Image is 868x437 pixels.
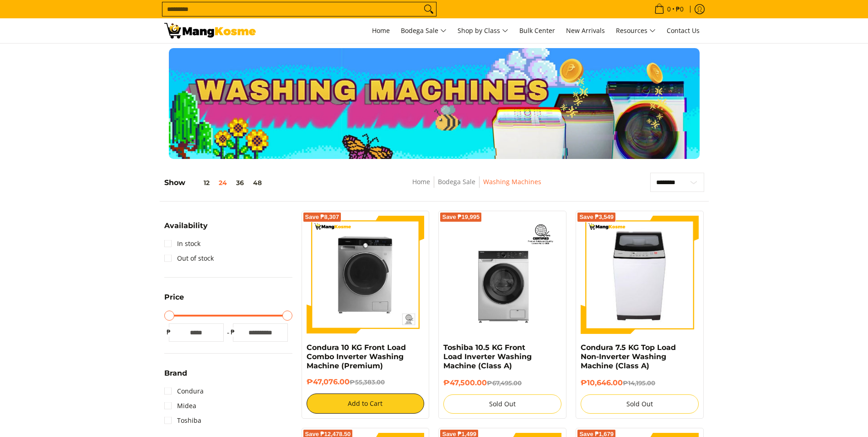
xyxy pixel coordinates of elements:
img: condura-7.5kg-topload-non-inverter-washing-machine-class-c-full-view-mang-kosme [585,216,695,334]
span: Save ₱19,995 [442,214,480,220]
img: Condura 10 KG Front Load Combo Inverter Washing Machine (Premium) [307,216,425,334]
a: Washing Machines [483,177,541,186]
a: Home [412,177,430,186]
a: Shop by Class [453,18,513,43]
h6: ₱47,076.00 [307,377,425,387]
a: Home [367,18,394,43]
h5: Show [164,178,266,187]
span: Save ₱12,478.50 [305,432,351,437]
span: Save ₱1,679 [579,432,614,437]
a: Bodega Sale [396,18,451,43]
nav: Main Menu [265,18,704,43]
summary: Open [164,294,184,308]
summary: Open [164,370,187,384]
a: Toshiba [164,413,201,428]
a: Out of stock [164,251,214,266]
span: Save ₱3,549 [579,214,614,220]
a: In stock [164,236,200,251]
span: Brand [164,370,187,377]
span: ₱0 [674,6,685,12]
button: Sold Out [443,394,561,414]
a: Contact Us [662,18,704,43]
img: Washing Machines l Mang Kosme: Home Appliances Warehouse Sale Partner [164,23,256,38]
button: 24 [214,179,232,186]
a: Condura 7.5 KG Top Load Non-Inverter Washing Machine (Class A) [581,343,676,370]
span: Shop by Class [458,25,508,37]
nav: Breadcrumbs [345,176,608,197]
span: Bulk Center [519,26,555,35]
img: Toshiba 10.5 KG Front Load Inverter Washing Machine (Class A) [443,216,561,334]
a: Bodega Sale [438,177,475,186]
span: Availability [164,222,208,229]
del: ₱67,495.00 [487,379,522,387]
h6: ₱47,500.00 [443,378,561,388]
button: Add to Cart [307,393,425,414]
del: ₱14,195.00 [623,379,655,387]
span: Home [372,26,390,35]
a: Resources [611,18,660,43]
summary: Open [164,222,208,236]
a: Condura [164,384,204,399]
span: Save ₱8,307 [305,214,340,220]
span: Save ₱1,499 [442,432,476,437]
button: Sold Out [581,394,699,414]
a: New Arrivals [561,18,609,43]
a: Toshiba 10.5 KG Front Load Inverter Washing Machine (Class A) [443,343,532,370]
button: 36 [232,179,248,186]
button: Search [421,2,436,16]
span: Resources [616,25,656,37]
a: Midea [164,399,196,413]
span: Bodega Sale [401,25,447,37]
span: 0 [666,6,672,12]
button: 48 [248,179,266,186]
span: Contact Us [667,26,700,35]
span: ₱ [164,328,173,337]
span: Price [164,294,184,301]
del: ₱55,383.00 [350,378,385,386]
a: Condura 10 KG Front Load Combo Inverter Washing Machine (Premium) [307,343,406,370]
a: Bulk Center [515,18,560,43]
span: • [652,4,686,14]
h6: ₱10,646.00 [581,378,699,388]
span: New Arrivals [566,26,605,35]
button: 12 [185,179,214,186]
span: ₱ [228,328,237,337]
